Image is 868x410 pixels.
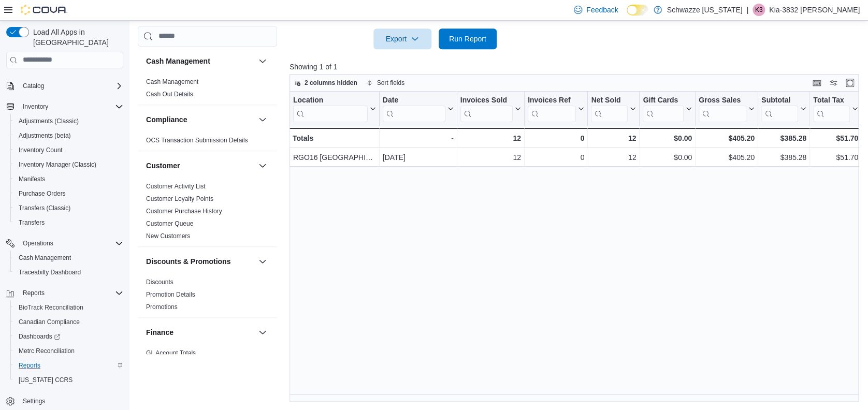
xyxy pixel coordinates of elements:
[528,132,584,144] div: 0
[19,332,60,341] span: Dashboards
[844,77,856,89] button: Enter fullscreen
[15,316,123,328] span: Canadian Compliance
[15,330,123,343] span: Dashboards
[813,151,858,164] div: $51.70
[15,216,123,229] span: Transfers
[256,113,269,126] button: Compliance
[528,95,576,122] div: Invoices Ref
[591,132,636,144] div: 12
[699,151,755,164] div: $405.20
[586,5,618,15] span: Feedback
[146,114,254,125] button: Compliance
[813,132,858,144] div: $51.70
[146,91,193,98] a: Cash Out Details
[627,16,627,16] span: Dark Mode
[23,82,44,90] span: Catalog
[460,151,521,164] div: 12
[146,349,196,357] a: GL Account Totals
[439,28,497,49] button: Run Report
[146,327,254,338] button: Finance
[10,186,127,201] button: Purchase Orders
[15,330,64,343] a: Dashboards
[15,374,77,386] a: [US_STATE] CCRS
[15,144,67,156] a: Inventory Count
[146,290,195,299] span: Promotion Details
[528,151,584,164] div: 0
[10,265,127,280] button: Traceabilty Dashboard
[460,132,521,144] div: 12
[19,318,80,326] span: Canadian Compliance
[10,128,127,143] button: Adjustments (beta)
[21,5,67,15] img: Cova
[15,345,79,357] a: Metrc Reconciliation
[15,252,123,264] span: Cash Management
[290,62,864,72] p: Showing 1 of 1
[753,4,765,16] div: Kia-3832 Lowe
[699,95,746,105] div: Gross Sales
[643,151,692,164] div: $0.00
[146,207,222,215] span: Customer Purchase History
[746,4,748,16] p: |
[383,132,454,144] div: -
[29,27,123,48] span: Load All Apps in [GEOGRAPHIC_DATA]
[15,129,123,142] span: Adjustments (beta)
[460,95,521,122] button: Invoices Sold
[15,187,123,200] span: Purchase Orders
[146,291,195,298] a: Promotion Details
[19,376,73,384] span: [US_STATE] CCRS
[146,78,198,86] span: Cash Management
[19,287,123,299] span: Reports
[19,160,96,169] span: Inventory Manager (Classic)
[15,202,123,214] span: Transfers (Classic)
[10,215,127,230] button: Transfers
[761,151,806,164] div: $385.28
[19,237,57,250] button: Operations
[15,187,70,200] a: Purchase Orders
[293,132,376,144] div: Totals
[146,90,193,98] span: Cash Out Details
[19,131,71,140] span: Adjustments (beta)
[146,195,213,203] span: Customer Loyalty Points
[19,254,71,262] span: Cash Management
[460,95,513,122] div: Invoices Sold
[761,95,798,105] div: Subtotal
[591,95,628,122] div: Net Sold
[761,132,806,144] div: $385.28
[146,195,213,202] a: Customer Loyalty Points
[146,303,178,311] a: Promotions
[19,218,45,227] span: Transfers
[23,289,45,297] span: Reports
[460,95,513,105] div: Invoices Sold
[23,239,53,247] span: Operations
[813,95,850,122] div: Total Tax
[15,173,123,185] span: Manifests
[138,347,277,376] div: Finance
[449,34,486,44] span: Run Report
[146,208,222,215] a: Customer Purchase History
[146,56,210,66] h3: Cash Management
[19,395,49,407] a: Settings
[10,201,127,215] button: Transfers (Classic)
[10,114,127,128] button: Adjustments (Classic)
[10,344,127,358] button: Metrc Reconciliation
[290,77,361,89] button: 2 columns hidden
[15,345,123,357] span: Metrc Reconciliation
[19,100,52,113] button: Inventory
[19,287,49,299] button: Reports
[19,146,63,154] span: Inventory Count
[19,80,123,92] span: Catalog
[146,160,254,171] button: Customer
[813,95,850,105] div: Total Tax
[15,158,100,171] a: Inventory Manager (Classic)
[19,268,81,276] span: Traceabilty Dashboard
[146,220,193,227] a: Customer Queue
[2,99,127,114] button: Inventory
[138,134,277,151] div: Compliance
[138,180,277,246] div: Customer
[699,95,755,122] button: Gross Sales
[305,79,357,87] span: 2 columns hidden
[15,301,123,314] span: BioTrack Reconciliation
[146,114,187,125] h3: Compliance
[23,397,45,405] span: Settings
[2,286,127,300] button: Reports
